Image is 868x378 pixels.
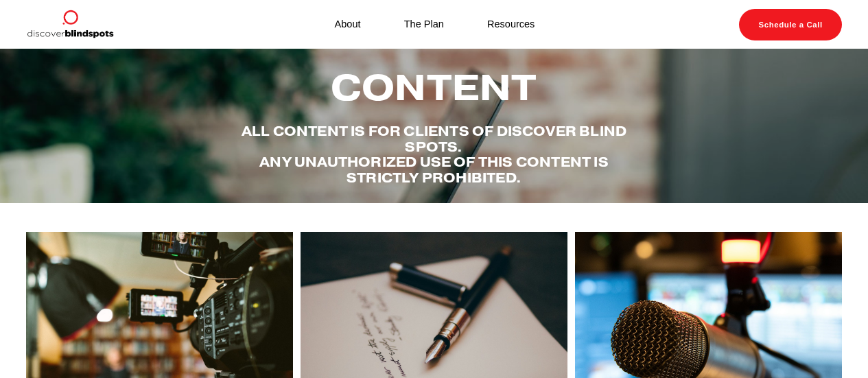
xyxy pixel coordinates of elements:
[26,9,114,40] img: Discover Blind Spots
[232,68,636,106] h2: Content
[487,16,535,34] a: Resources
[404,16,444,34] a: The Plan
[232,124,636,186] h4: All content is for Clients of Discover Blind spots. Any unauthorized use of this content is stric...
[739,9,842,40] a: Schedule a Call
[335,16,361,34] a: About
